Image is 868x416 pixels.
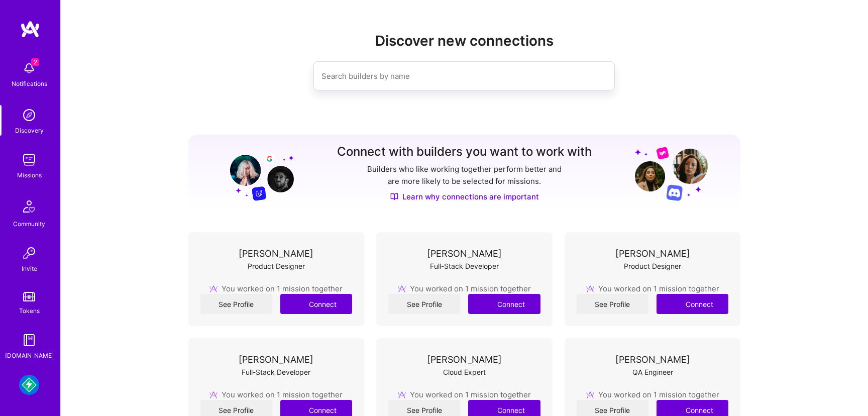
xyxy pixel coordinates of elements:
[337,145,592,159] h3: Connect with builders you want to work with
[239,354,313,365] div: [PERSON_NAME]
[209,391,218,399] img: mission icon
[615,248,690,259] div: [PERSON_NAME]
[588,70,600,82] i: icon SearchPurple
[19,375,39,395] img: Mudflap: Fintech for Trucking
[19,150,39,170] img: teamwork
[724,349,730,355] i: icon Close
[19,330,39,350] img: guide book
[209,285,218,293] img: mission icon
[239,248,313,259] div: [PERSON_NAME]
[484,405,493,414] i: icon Connect
[615,354,690,365] div: [PERSON_NAME]
[17,375,42,395] a: Mudflap: Fintech for Trucking
[390,191,539,202] a: Learn why connections are important
[536,243,542,249] i: icon Close
[17,170,42,180] div: Missions
[672,299,681,308] i: icon Connect
[388,294,460,314] a: See Profile
[295,299,304,308] i: icon Connect
[200,294,272,314] a: See Profile
[484,299,493,308] i: icon Connect
[586,391,594,399] img: mission icon
[398,285,406,293] img: mission icon
[19,58,39,78] img: bell
[348,349,354,355] i: icon Close
[5,350,54,361] div: [DOMAIN_NAME]
[188,33,741,49] h2: Discover new connections
[209,283,343,294] div: You worked on 1 mission together
[22,263,37,274] div: Invite
[586,389,719,400] div: You worked on 1 mission together
[19,305,40,316] div: Tokens
[586,283,719,294] div: You worked on 1 mission together
[468,294,540,314] button: Connect
[635,146,708,201] img: Grow your network
[427,248,502,259] div: [PERSON_NAME]
[248,261,305,271] div: Product Designer
[12,78,47,89] div: Notifications
[365,163,564,187] p: Builders who like working together perform better and are more likely to be selected for missions.
[624,261,681,271] div: Product Designer
[19,105,39,125] img: discovery
[13,219,45,229] div: Community
[221,146,294,201] img: Grow your network
[672,405,681,414] i: icon Connect
[390,192,398,201] img: Discover
[724,243,730,249] i: icon Close
[443,367,486,377] div: Cloud Expert
[536,349,542,355] i: icon Close
[430,261,499,271] div: Full-Stack Developer
[280,294,352,314] button: Connect
[577,294,648,314] a: See Profile
[398,391,406,399] img: mission icon
[427,354,502,365] div: [PERSON_NAME]
[295,405,304,414] i: icon Connect
[398,389,531,400] div: You worked on 1 mission together
[209,389,343,400] div: You worked on 1 mission together
[657,294,728,314] button: Connect
[321,63,567,89] input: Search builders by name
[23,292,35,301] img: tokens
[398,283,531,294] div: You worked on 1 mission together
[348,243,354,249] i: icon Close
[20,20,40,38] img: logo
[242,367,310,377] div: Full-Stack Developer
[632,367,673,377] div: QA Engineer
[19,243,39,263] img: Invite
[31,58,39,66] span: 2
[15,125,44,136] div: Discovery
[17,194,41,219] img: Community
[586,285,594,293] img: mission icon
